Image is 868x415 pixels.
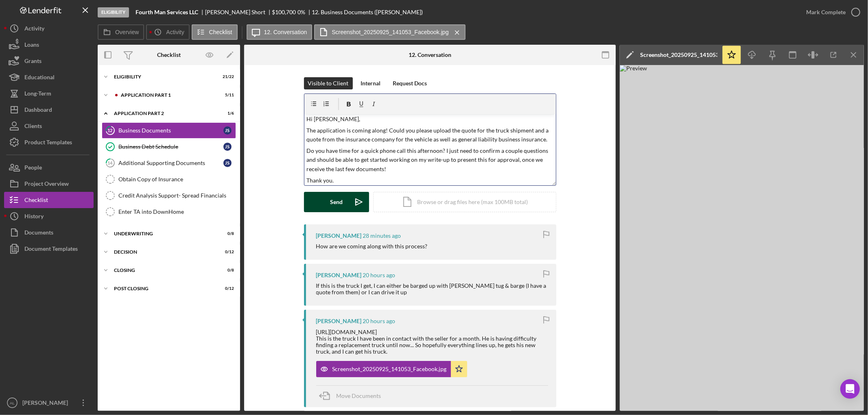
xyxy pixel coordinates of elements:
div: Underwriting [114,231,214,236]
div: 12. Business Documents ([PERSON_NAME]) [312,9,423,15]
span: Move Documents [337,392,381,399]
button: History [4,208,94,224]
label: Screenshot_20250925_141053_Facebook.jpg [332,29,448,35]
div: Checklist [157,52,181,58]
button: Product Templates [4,134,94,150]
div: Mark Complete [806,4,846,20]
div: 0 / 8 [219,268,234,273]
div: Document Templates [24,241,78,259]
div: 0 % [297,9,305,15]
time: 2025-09-25 22:25 [363,272,396,278]
button: Long-Term [4,85,94,102]
div: Obtain Copy of Insurance [118,176,236,183]
tspan: 12 [108,128,113,133]
div: J S [223,159,232,167]
time: 2025-09-26 18:08 [363,232,401,239]
div: Application Part 1 [121,93,214,98]
button: AL[PERSON_NAME] [4,395,94,411]
div: Long-Term [24,85,51,104]
button: People [4,159,94,176]
div: [PERSON_NAME] [316,318,362,324]
div: Eligibility [98,7,129,17]
a: Business Debt ScheduleJS [102,139,236,155]
div: Screenshot_20250925_141053_Facebook.jpg [332,366,447,372]
p: Thank you. [306,176,553,185]
div: Product Templates [24,134,72,152]
div: Request Docs [393,77,427,89]
div: Business Documents [118,127,223,134]
div: [PERSON_NAME] [20,395,73,413]
time: 2025-09-25 22:16 [363,318,396,324]
button: Overview [98,24,144,40]
div: 0 / 12 [219,250,234,254]
div: If this is the truck I get, I can either be barged up with [PERSON_NAME] tug & barge (I have a qu... [316,282,548,295]
div: History [24,208,44,226]
div: Checklist [24,192,48,210]
div: Post Closing [114,286,214,291]
div: Internal [361,77,381,89]
div: Closing [114,268,214,273]
div: 0 / 12 [219,286,234,291]
button: Document Templates [4,241,94,257]
div: Visible to Client [308,77,349,89]
a: 12Business DocumentsJS [102,122,236,139]
div: Loans [24,37,39,55]
button: Checklist [4,192,94,208]
div: Project Overview [24,176,69,194]
div: [PERSON_NAME] [316,232,362,239]
button: Activity [146,24,189,40]
text: AL [10,401,15,405]
button: Screenshot_20250925_141053_Facebook.jpg [314,24,465,40]
div: 1 / 6 [219,111,234,116]
div: Enter TA into DownHome [118,209,236,215]
b: Fourth Man Services LLC [136,9,198,15]
div: Decision [114,250,214,254]
div: Screenshot_20250925_141053_Facebook.jpg [640,52,717,58]
label: Activity [166,29,184,35]
div: Open Intercom Messenger [840,379,860,399]
a: 14Additional Supporting DocumentsJS [102,155,236,171]
div: [PERSON_NAME] [316,272,362,278]
div: Educational [24,69,55,87]
button: 12. Conversation [247,24,313,40]
button: Mark Complete [798,4,864,20]
button: Activity [4,20,94,37]
div: Send [330,192,343,212]
button: Documents [4,224,94,241]
a: Credit Analysis Support- Spread Financials [102,187,236,204]
a: Clients [4,118,94,134]
label: 12. Conversation [264,29,307,35]
div: 5 / 11 [219,93,234,98]
div: Clients [24,118,42,136]
div: [URL][DOMAIN_NAME] This is the truck I have been in contact with the seller for a month. He is ha... [316,329,548,355]
label: Overview [115,29,139,35]
button: Project Overview [4,176,94,192]
div: People [24,159,42,178]
p: The application is coming along! Could you please upload the quote for the truck shipment and a q... [306,126,553,144]
button: Grants [4,53,94,69]
button: Request Docs [389,77,431,89]
a: Enter TA into DownHome [102,204,236,220]
img: Preview [620,65,864,411]
div: J S [223,143,232,151]
div: Documents [24,224,53,243]
div: Eligibility [114,74,214,79]
div: Activity [24,20,44,39]
button: Dashboard [4,102,94,118]
button: Loans [4,37,94,53]
tspan: 14 [108,160,113,165]
button: Educational [4,69,94,85]
div: 12. Conversation [409,52,451,58]
div: Dashboard [24,102,52,120]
